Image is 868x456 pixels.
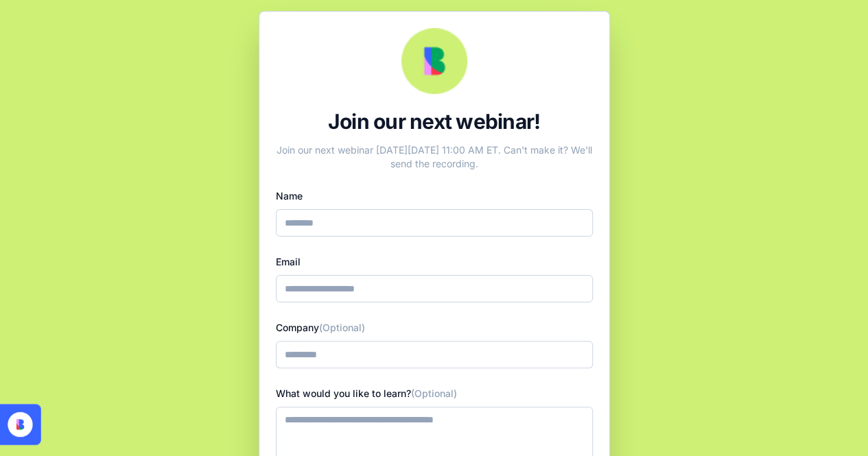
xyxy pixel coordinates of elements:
[276,109,593,134] div: Join our next webinar!
[276,256,301,267] label: Email
[411,387,457,399] span: (Optional)
[276,387,457,399] label: What would you like to learn?
[276,190,303,202] label: Name
[276,138,593,171] div: Join our next webinar [DATE][DATE] 11:00 AM ET. Can't make it? We'll send the recording.
[276,322,365,333] label: Company
[401,28,467,94] img: Webinar Logo
[319,322,365,333] span: (Optional)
